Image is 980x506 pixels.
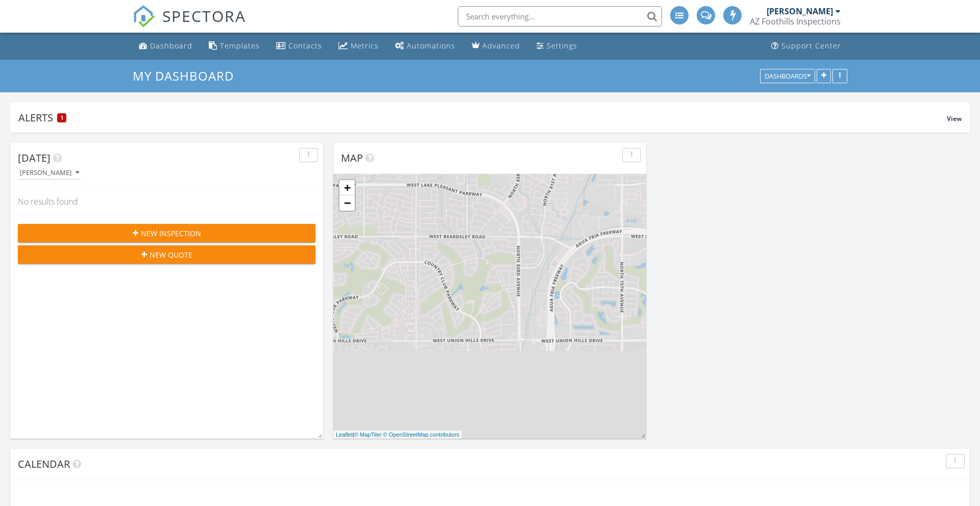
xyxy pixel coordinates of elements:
[133,14,246,35] a: SPECTORA
[205,37,264,56] a: Templates
[333,431,462,439] div: |
[18,151,51,165] span: [DATE]
[407,41,455,50] div: Automations
[767,37,845,56] a: Support Center
[220,41,260,50] div: Templates
[20,169,79,176] div: [PERSON_NAME]
[272,37,326,56] a: Contacts
[135,37,197,56] a: Dashboard
[482,41,520,50] div: Advanced
[18,457,70,471] span: Calendar
[750,16,841,27] div: AZ Foothills Inspections
[133,67,242,84] a: My Dashboard
[341,151,363,165] span: Map
[18,166,81,180] button: [PERSON_NAME]
[547,41,577,50] div: Settings
[18,224,315,242] button: New Inspection
[336,432,353,438] a: Leaflet
[339,195,355,211] a: Zoom out
[458,6,662,27] input: Search everything...
[133,5,155,28] img: The Best Home Inspection Software - Spectora
[760,69,815,83] button: Dashboards
[141,228,201,239] span: New Inspection
[383,432,459,438] a: © OpenStreetMap contributors
[18,245,315,264] button: New Quote
[334,37,383,56] a: Metrics
[468,37,524,56] a: Advanced
[532,37,581,56] a: Settings
[354,432,382,438] a: © MapTiler
[781,41,841,50] div: Support Center
[61,114,63,121] span: 1
[339,180,355,195] a: Zoom in
[162,5,246,27] span: SPECTORA
[10,188,323,215] div: No results found
[288,41,322,50] div: Contacts
[391,37,459,56] a: Automations (Advanced)
[150,249,192,260] span: New Quote
[767,6,833,16] div: [PERSON_NAME]
[18,111,947,124] div: Alerts
[765,72,811,80] div: Dashboards
[947,114,962,123] span: View
[150,41,192,50] div: Dashboard
[351,41,379,50] div: Metrics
